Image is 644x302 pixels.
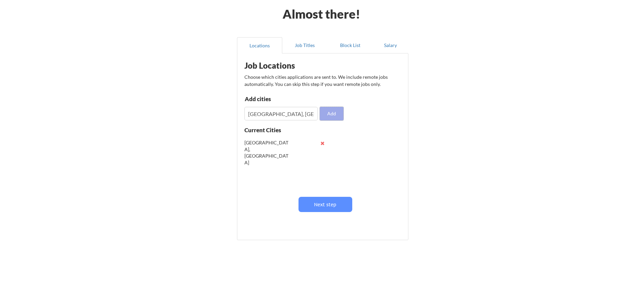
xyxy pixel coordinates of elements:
div: [GEOGRAPHIC_DATA], [GEOGRAPHIC_DATA] [244,139,289,166]
button: Locations [237,37,282,53]
button: Add [320,107,343,120]
button: Block List [328,37,373,53]
div: Current Cities [244,127,296,133]
div: Add cities [245,96,315,102]
div: Job Locations [244,62,330,70]
div: Almost there! [275,8,369,20]
button: Salary [373,37,408,53]
div: Choose which cities applications are sent to. We include remote jobs automatically. You can skip ... [244,73,400,88]
button: Job Titles [282,37,328,53]
input: Type here... [244,107,318,120]
button: Next step [299,197,352,212]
